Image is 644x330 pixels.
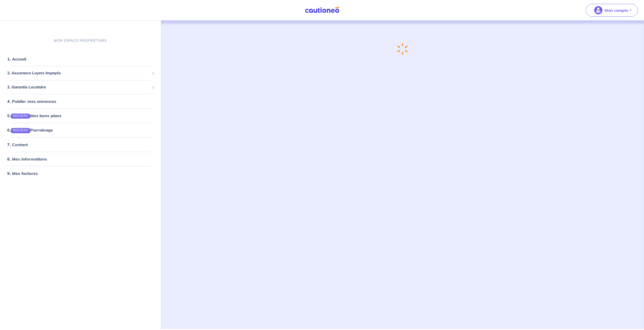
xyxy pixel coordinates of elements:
[54,38,107,43] p: MON ESPACE PROPRIÉTAIRE
[7,142,28,147] a: 7. Contact
[303,7,341,13] img: Cautioneo
[7,99,56,104] a: 4. Publier mes annonces
[7,84,150,90] span: 3. Garantie Locataire
[7,70,150,76] span: 2. Assurance Loyers Impayés
[594,6,602,14] img: illu_account_valid_menu.svg
[7,56,26,62] a: 1. Accueil
[2,168,159,178] div: 9. Mes factures
[7,113,61,118] a: 5.NOUVEAUMes bons plans
[2,82,159,92] div: 3. Garantie Locataire
[7,171,38,176] a: 9. Mes factures
[2,154,159,164] div: 8. Mes informations
[7,156,47,161] a: 8. Mes informations
[2,96,159,106] div: 4. Publier mes annonces
[2,54,159,64] div: 1. Accueil
[2,139,159,149] div: 7. Contact
[2,68,159,78] div: 2. Assurance Loyers Impayés
[2,111,159,121] div: 5.NOUVEAUMes bons plans
[7,127,53,133] a: 6.NOUVEAUParrainage
[604,7,628,13] p: Mon compte
[586,4,638,17] button: illu_account_valid_menu.svgMon compte
[397,43,408,55] img: loading-spinner
[2,125,159,135] div: 6.NOUVEAUParrainage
